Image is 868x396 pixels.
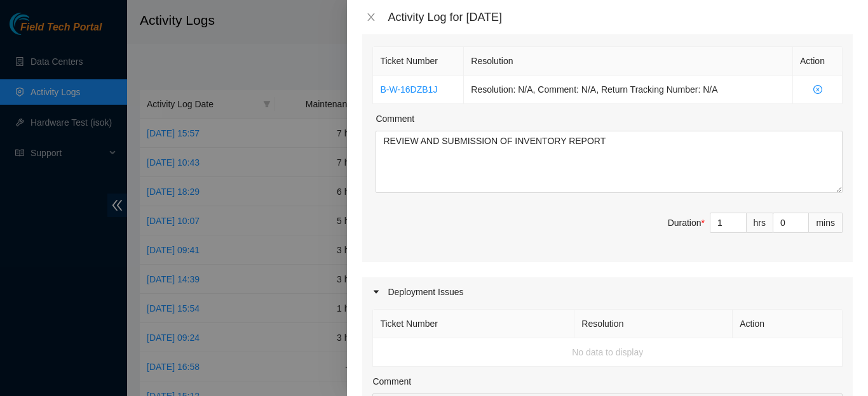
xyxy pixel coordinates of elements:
th: Ticket Number [373,310,574,338]
td: Resolution: N/A, Comment: N/A, Return Tracking Number: N/A [464,76,793,104]
label: Comment [376,112,414,126]
label: Comment [372,374,411,388]
div: Duration [668,216,705,230]
div: hrs [747,213,773,233]
th: Resolution [574,310,733,338]
th: Action [793,47,843,76]
button: Close [362,11,380,23]
span: caret-right [372,288,380,296]
th: Ticket Number [373,47,464,76]
div: mins [809,213,843,233]
div: Activity Log for [DATE] [388,10,853,24]
td: No data to display [373,338,843,367]
textarea: Comment [376,131,843,193]
span: close-circle [800,85,835,94]
a: B-W-16DZB1J [380,84,437,95]
th: Action [733,310,843,338]
th: Resolution [464,47,793,76]
span: close [366,12,376,22]
div: Deployment Issues [362,277,853,307]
